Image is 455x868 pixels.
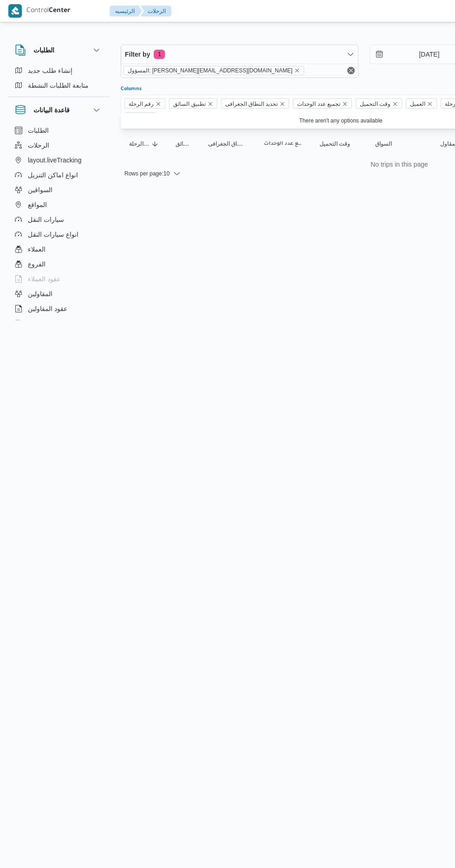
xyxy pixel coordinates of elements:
span: رقم الرحلة [129,99,154,109]
span: عقود العملاء [28,273,60,285]
span: العملاء [28,244,45,255]
button: الفروع [11,257,106,272]
button: Remove العميل from selection in this group [427,101,433,107]
span: السواق [375,140,392,148]
button: الطلبات [11,123,106,138]
span: وقت التحميل [319,140,350,148]
svg: Sorted in descending order [151,140,159,148]
button: remove selected entity [294,68,300,73]
span: تطبيق السائق [173,99,205,109]
span: العميل [410,99,425,109]
span: تطبيق السائق [175,140,191,148]
button: العملاء [11,242,106,257]
span: رقم الرحلة [124,98,165,109]
span: Filter by [125,49,150,60]
span: متابعة الطلبات النشطة [28,80,89,91]
button: الطلبات [15,45,102,56]
span: اجهزة التليفون [28,318,66,329]
span: تحديد النطاق الجغرافى [225,99,278,109]
button: Remove تجميع عدد الوحدات from selection in this group [342,101,348,107]
button: انواع سيارات النقل [11,227,106,242]
iframe: chat widget [9,831,39,859]
button: الرحلات [140,6,171,17]
button: اجهزة التليفون [11,316,106,331]
button: layout.liveTracking [11,153,106,168]
button: انواع اماكن التنزيل [11,168,106,182]
span: انواع اماكن التنزيل [28,169,78,181]
span: تجميع عدد الوحدات [297,99,340,109]
span: Rows per page : 10 [124,168,169,179]
span: وقت التحميل [360,99,390,109]
h3: الطلبات [33,45,54,56]
span: سيارات النقل [28,214,64,225]
span: الرحلات [28,140,49,151]
button: Remove تطبيق السائق from selection in this group [208,101,213,107]
button: سيارات النقل [11,212,106,227]
button: Remove وقت التحميل from selection in this group [392,101,398,107]
span: السواقين [28,184,52,195]
span: 1 active filters [154,50,165,59]
span: الطلبات [28,125,49,136]
button: السواق [371,136,427,151]
span: تحديد النطاق الجغرافى [208,140,247,148]
button: عقود المقاولين [11,301,106,316]
span: layout.liveTracking [28,155,81,166]
button: تحديد النطاق الجغرافى [204,136,251,151]
button: متابعة الطلبات النشطة [11,78,106,93]
button: الرئيسيه [110,6,142,17]
button: Remove تحديد النطاق الجغرافى from selection in this group [279,101,285,107]
button: Remove رقم الرحلة from selection in this group [156,101,161,107]
button: الرحلات [11,138,106,153]
div: قاعدة البيانات [7,123,110,324]
img: X8yXhbKr1z7QwAAAABJRU5ErkJggg== [8,4,22,18]
button: Rows per page:10 [121,168,184,179]
span: المسؤول: mohamed.zaki@illa.com.eg [123,66,304,75]
span: تجميع عدد الوحدات [293,98,352,109]
span: تحديد النطاق الجغرافى [221,98,290,109]
span: الفروع [28,259,45,270]
span: عقود المقاولين [28,303,67,314]
span: المسؤول: [PERSON_NAME][EMAIL_ADDRESS][DOMAIN_NAME] [128,66,292,75]
button: المقاولين [11,286,106,301]
span: وقت التحميل [356,98,402,109]
button: المواقع [11,197,106,212]
button: عقود العملاء [11,272,106,286]
span: المقاولين [28,288,52,299]
button: السواقين [11,182,106,197]
span: رقم الرحلة; Sorted in descending order [129,140,149,148]
button: Filter by1 active filters [121,45,358,64]
button: رقم الرحلةSorted in descending order [125,136,162,151]
button: Remove [345,65,357,76]
span: العميل [406,98,437,109]
button: إنشاء طلب جديد [11,63,106,78]
button: وقت التحميل [316,136,362,151]
div: الطلبات [7,63,110,97]
span: المواقع [28,199,47,210]
button: تطبيق السائق [172,136,195,151]
span: تجميع عدد الوحدات [264,140,303,148]
h3: قاعدة البيانات [33,104,70,116]
span: إنشاء طلب جديد [28,65,72,76]
label: Columns [121,85,142,93]
span: تطبيق السائق [169,98,217,109]
b: Center [49,7,71,15]
span: انواع سيارات النقل [28,229,78,240]
button: قاعدة البيانات [15,104,102,116]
